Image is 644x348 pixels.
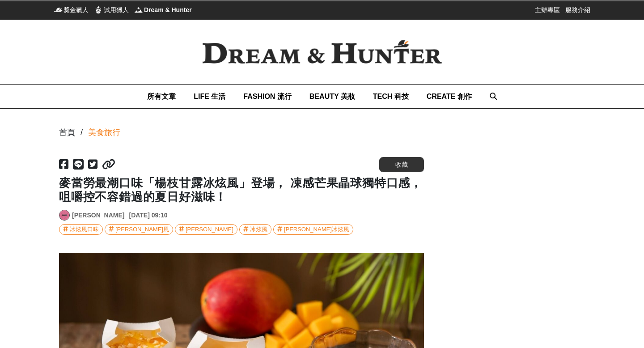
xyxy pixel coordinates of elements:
a: LIFE 生活 [194,85,225,108]
a: 試用獵人試用獵人 [94,5,129,14]
span: LIFE 生活 [194,93,225,100]
img: Dream & Hunter [134,5,143,14]
a: Dream & HunterDream & Hunter [134,5,192,14]
div: [PERSON_NAME]風 [115,225,169,234]
img: Dream & Hunter [188,25,456,78]
a: 獎金獵人獎金獵人 [54,5,89,14]
img: Avatar [59,210,69,220]
a: 主辦專區 [535,5,560,14]
a: 冰炫風口味 [59,224,103,235]
a: 冰炫風 [239,224,271,235]
div: / [80,127,83,139]
a: BEAUTY 美妝 [309,85,355,108]
span: 所有文章 [147,93,176,100]
a: [PERSON_NAME]風 [105,224,173,235]
div: [PERSON_NAME] [186,225,233,234]
span: CREATE 創作 [427,93,472,100]
div: [PERSON_NAME]冰炫風 [284,225,349,234]
div: 首頁 [59,127,75,139]
span: FASHION 流行 [243,93,292,100]
img: 試用獵人 [94,5,103,14]
button: 收藏 [379,157,424,172]
span: BEAUTY 美妝 [309,93,355,100]
span: TECH 科技 [373,93,409,100]
a: 美食旅行 [88,127,120,139]
a: [PERSON_NAME]冰炫風 [273,224,353,235]
div: 冰炫風口味 [70,225,99,234]
div: 冰炫風 [250,225,267,234]
a: Avatar [59,210,70,221]
span: 獎金獵人 [64,5,89,14]
a: 服務介紹 [565,5,590,14]
a: [PERSON_NAME] [72,211,124,220]
img: 獎金獵人 [54,5,63,14]
a: CREATE 創作 [427,85,472,108]
a: 所有文章 [147,85,176,108]
div: [DATE] 09:10 [129,211,167,220]
a: [PERSON_NAME] [175,224,237,235]
span: 試用獵人 [104,5,129,14]
a: TECH 科技 [373,85,409,108]
h1: 麥當勞最潮口味「楊枝甘露冰炫風」登場， 凍感芒果晶球獨特口感，咀嚼控不容錯過的夏日好滋味！ [59,176,424,204]
a: FASHION 流行 [243,85,292,108]
span: Dream & Hunter [144,5,192,14]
